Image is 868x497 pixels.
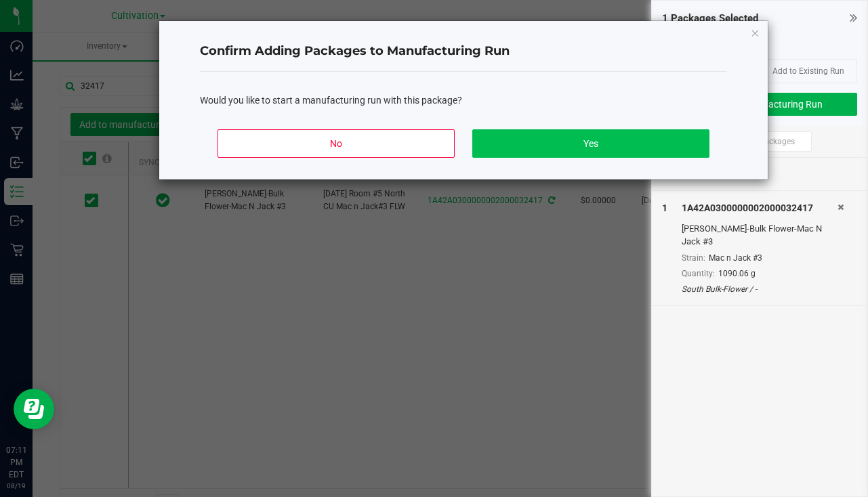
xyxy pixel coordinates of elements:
[200,93,727,108] div: Would you like to start a manufacturing run with this package?
[750,24,760,41] button: Close
[472,129,709,158] button: Yes
[218,129,455,158] button: No
[14,389,54,429] iframe: Resource center
[200,43,727,60] h4: Confirm Adding Packages to Manufacturing Run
